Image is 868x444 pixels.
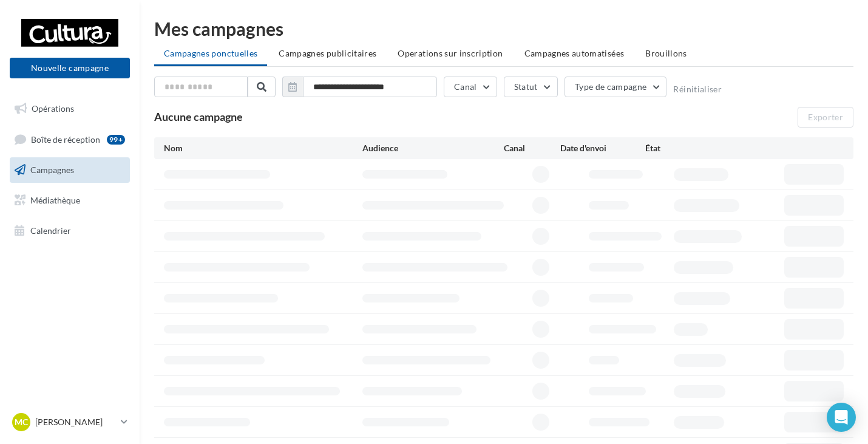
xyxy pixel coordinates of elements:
[279,48,376,58] span: Campagnes publicitaires
[154,110,243,123] span: Aucune campagne
[30,225,71,235] span: Calendrier
[32,103,74,114] span: Opérations
[154,19,853,38] div: Mes campagnes
[398,48,503,58] span: Operations sur inscription
[107,135,125,145] div: 99+
[362,142,504,154] div: Audience
[645,48,687,58] span: Brouillons
[7,188,132,213] a: Médiathèque
[673,84,722,94] button: Réinitialiser
[30,165,74,175] span: Campagnes
[798,107,853,128] button: Exporter
[30,195,80,205] span: Médiathèque
[7,157,132,183] a: Campagnes
[444,77,497,97] button: Canal
[827,403,856,432] div: Open Intercom Messenger
[7,218,132,244] a: Calendrier
[35,416,116,428] p: [PERSON_NAME]
[645,142,730,154] div: État
[31,134,100,144] span: Boîte de réception
[10,411,130,434] a: MC [PERSON_NAME]
[560,142,645,154] div: Date d'envoi
[565,77,667,97] button: Type de campagne
[524,48,625,58] span: Campagnes automatisées
[164,142,362,154] div: Nom
[10,58,130,78] button: Nouvelle campagne
[7,126,132,152] a: Boîte de réception99+
[504,142,560,154] div: Canal
[7,96,132,121] a: Opérations
[504,77,558,97] button: Statut
[15,416,28,428] span: MC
